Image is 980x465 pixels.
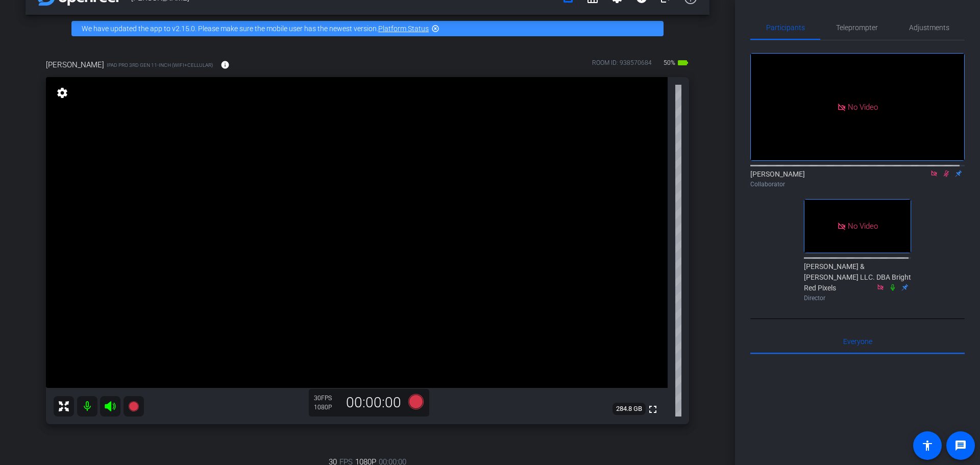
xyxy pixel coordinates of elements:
[339,394,408,411] div: 00:00:00
[220,60,230,69] mat-icon: info
[804,293,911,303] div: Director
[55,87,69,99] mat-icon: settings
[592,58,652,73] div: ROOM ID: 938570684
[836,24,878,31] span: Teleprompter
[431,25,439,33] mat-icon: highlight_off
[921,439,934,452] mat-icon: accessibility
[46,59,104,70] span: [PERSON_NAME]
[909,24,949,31] span: Adjustments
[662,55,677,71] span: 50%
[647,403,659,415] mat-icon: fullscreen
[71,21,664,36] div: We have updated the app to v2.15.0. Please make sure the mobile user has the newest version.
[314,394,339,402] div: 30
[843,338,872,345] span: Everyone
[954,439,967,452] mat-icon: message
[612,403,646,415] span: 284.8 GB
[378,25,429,33] a: Platform Status
[314,403,339,411] div: 1080P
[766,24,805,31] span: Participants
[750,169,965,189] div: [PERSON_NAME]
[677,57,689,69] mat-icon: battery_std
[848,222,878,231] span: No Video
[107,61,213,69] span: iPad Pro 3rd Gen 11-inch (WiFi+Cellular)
[321,395,332,402] span: FPS
[750,180,965,189] div: Collaborator
[804,261,911,303] div: [PERSON_NAME] & [PERSON_NAME] LLC. DBA Bright Red Pixels
[848,102,878,111] span: No Video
